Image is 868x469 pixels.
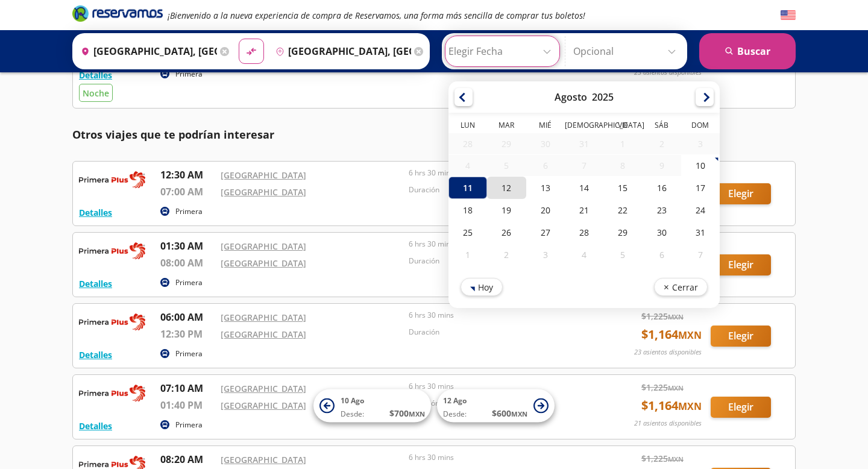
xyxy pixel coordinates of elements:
span: $ 1,225 [641,452,684,465]
a: [GEOGRAPHIC_DATA] [221,312,306,323]
button: Elegir [711,254,771,275]
button: Detalles [79,206,112,219]
p: Primera [175,277,203,288]
div: 12-Ago-25 [487,177,526,199]
p: 08:20 AM [160,452,215,467]
button: Hoy [461,278,503,296]
a: [GEOGRAPHIC_DATA] [221,329,306,340]
div: 07-Ago-25 [565,155,603,176]
div: 30-Jul-25 [526,133,565,154]
a: [GEOGRAPHIC_DATA] [221,169,306,181]
div: 29-Ago-25 [603,221,642,244]
th: Domingo [681,120,720,133]
span: $ 700 [389,407,425,420]
div: 05-Sep-25 [603,244,642,266]
p: 6 hrs 30 mins [409,381,591,392]
a: [GEOGRAPHIC_DATA] [221,257,306,269]
input: Buscar Destino [271,36,412,66]
button: Elegir [711,397,771,418]
div: 24-Ago-25 [681,199,720,221]
img: RESERVAMOS [79,168,145,192]
p: Primera [175,348,203,359]
span: $ 1,164 [641,326,702,344]
button: Buscar [699,33,796,69]
small: MXN [668,312,684,321]
span: $ 1,225 [641,381,684,394]
p: 01:40 PM [160,398,215,412]
div: 31-Jul-25 [565,133,603,154]
div: 18-Ago-25 [448,199,487,221]
div: 03-Sep-25 [526,244,565,266]
div: 04-Ago-25 [448,155,487,176]
th: Martes [487,120,526,133]
div: 31-Ago-25 [681,221,720,244]
a: Brand Logo [72,4,163,26]
div: 07-Sep-25 [681,244,720,266]
div: 01-Sep-25 [448,244,487,266]
a: [GEOGRAPHIC_DATA] [221,241,306,252]
button: Detalles [79,277,112,290]
p: Otros viajes que te podrían interesar [72,127,796,143]
p: 07:00 AM [160,184,215,199]
div: 26-Ago-25 [487,221,526,244]
p: 6 hrs 30 mins [409,310,591,321]
div: 13-Ago-25 [526,177,565,199]
div: 04-Sep-25 [565,244,603,266]
span: Desde: [341,409,364,420]
p: 07:10 AM [160,381,215,395]
p: 23 asientos disponibles [634,68,702,78]
button: Cerrar [654,278,708,296]
div: 01-Ago-25 [603,133,642,154]
button: Detalles [79,348,112,361]
span: $ 600 [492,407,527,420]
a: [GEOGRAPHIC_DATA] [221,186,306,198]
p: 08:00 AM [160,256,215,270]
em: ¡Bienvenido a la nueva experiencia de compra de Reservamos, una forma más sencilla de comprar tus... [168,10,585,21]
p: Primera [175,420,203,430]
small: MXN [678,400,702,413]
div: 06-Ago-25 [526,155,565,176]
div: 05-Ago-25 [487,155,526,176]
input: Buscar Origen [76,36,217,66]
div: 08-Ago-25 [603,155,642,176]
p: Duración [409,327,591,338]
div: 25-Ago-25 [448,221,487,244]
img: RESERVAMOS [79,310,145,334]
span: 10 Ago [341,395,364,406]
button: English [781,8,796,23]
div: 30-Ago-25 [642,221,681,244]
th: Miércoles [526,120,565,133]
div: 29-Jul-25 [487,133,526,154]
th: Sábado [642,120,681,133]
div: Agosto [555,90,587,104]
div: 14-Ago-25 [565,177,603,199]
div: 10-Ago-25 [681,154,720,177]
span: $ 1,225 [641,310,684,323]
div: 15-Ago-25 [603,177,642,199]
a: [GEOGRAPHIC_DATA] [221,454,306,465]
div: 21-Ago-25 [565,199,603,221]
p: 6 hrs 30 mins [409,168,591,178]
div: 19-Ago-25 [487,199,526,221]
p: 6 hrs 30 mins [409,452,591,463]
button: Elegir [711,183,771,204]
p: 06:00 AM [160,310,215,324]
a: [GEOGRAPHIC_DATA] [221,400,306,411]
div: 02-Sep-25 [487,244,526,266]
p: Primera [175,206,203,217]
img: RESERVAMOS [79,239,145,263]
p: 12:30 AM [160,168,215,182]
input: Opcional [573,36,681,66]
small: MXN [511,409,527,418]
div: 22-Ago-25 [603,199,642,221]
small: MXN [668,383,684,392]
p: 6 hrs 30 mins [409,239,591,250]
p: 12:30 PM [160,327,215,341]
p: Primera [175,69,203,80]
small: MXN [668,455,684,464]
div: 03-Ago-25 [681,133,720,154]
button: Detalles [79,420,112,432]
img: RESERVAMOS [79,381,145,405]
p: 23 asientos disponibles [634,347,702,357]
button: 10 AgoDesde:$700MXN [313,389,431,423]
